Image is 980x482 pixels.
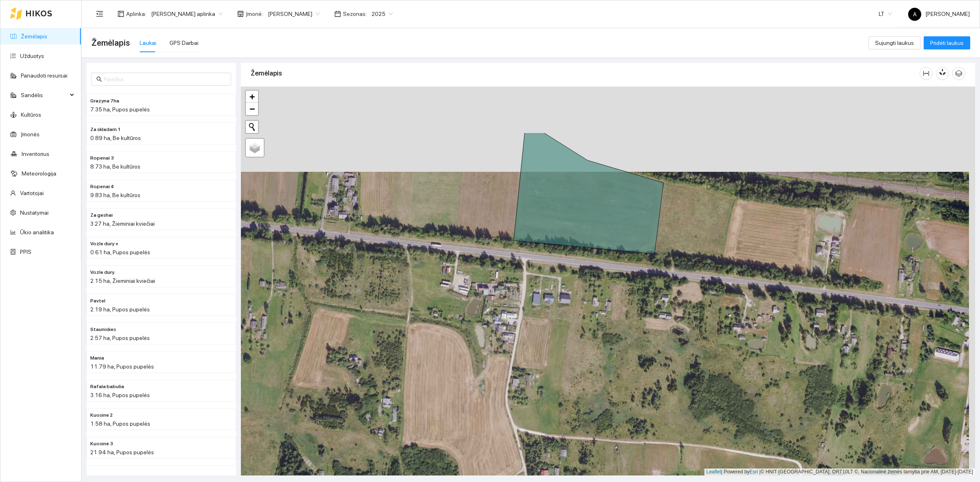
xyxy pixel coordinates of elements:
span: 0.89 ha, Be kultūros [90,135,141,141]
a: Užduotys [20,53,44,59]
a: Zoom in [246,91,258,103]
span: Sujungti laukus [875,38,914,47]
span: Vozle dury [90,269,114,276]
span: Grazyna 7ha [90,97,119,105]
span: Mania [90,354,104,362]
span: 9.83 ha, Be kultūros [90,192,140,198]
span: | [759,469,761,475]
span: 0.61 ha, Pupos pupelės [90,249,150,255]
span: 3.16 ha, Pupos pupelės [90,392,150,398]
a: Vartotojai [20,190,44,196]
span: 2.19 ha, Pupos pupelės [90,306,150,313]
button: column-width [920,67,933,80]
span: Rafala babulia [90,383,124,391]
span: Kuosinė 3 [90,440,113,448]
div: Žemėlapis [251,62,920,85]
span: calendar [334,11,341,17]
span: Žemėlapis [91,36,130,49]
span: 11.79 ha, Pupos pupelės [90,363,154,370]
a: Panaudoti resursai [21,72,67,79]
span: Sezonas : [343,9,367,18]
input: Paieška [104,75,226,84]
div: Laukai [140,38,156,47]
span: 1.58 ha, Pupos pupelės [90,420,150,427]
span: Stauniskes [90,326,116,333]
span: Kuosine 2 [90,411,113,419]
span: column-width [920,70,932,77]
span: 2025 [372,8,393,20]
span: Pavtel [90,297,105,305]
span: Vozle dury + [90,240,118,248]
span: shop [237,11,244,17]
div: | Powered by © HNIT-[GEOGRAPHIC_DATA]; ORT10LT ©, Nacionalinė žemės tarnyba prie AM, [DATE]-[DATE] [704,469,975,475]
a: Žemėlapis [21,33,47,40]
a: Įmonės [21,131,40,138]
a: Sujungti laukus [869,40,920,46]
span: Za geshai [90,211,113,219]
span: menu-fold [96,10,103,18]
span: 7.35 ha, Pupos pupelės [90,106,150,113]
span: LT [879,8,892,20]
button: Initiate a new search [246,121,258,133]
span: 8.73 ha, Be kultūros [90,163,140,170]
button: menu-fold [91,6,108,22]
a: Zoom out [246,103,258,115]
a: Inventorius [22,151,49,157]
a: Meteorologija [22,170,56,177]
span: Pridėti laukus [930,38,964,47]
span: Aplinka : [126,9,146,18]
span: 21.94 ha, Pupos pupelės [90,449,154,455]
a: Nustatymai [20,209,49,216]
span: Įmonė : [246,9,263,18]
span: [PERSON_NAME] [908,11,970,17]
span: Sandėlis [21,87,67,103]
a: Esri [750,469,758,475]
span: layout [118,11,124,17]
span: Jerzy Gvozdovič [268,8,320,20]
span: 2.15 ha, Žieminiai kviečiai [90,278,155,284]
span: + [249,91,255,102]
span: Ropenai 4 [90,183,114,191]
button: Pridėti laukus [924,36,970,49]
a: Pridėti laukus [924,40,970,46]
div: GPS Darbai [169,38,198,47]
a: PPIS [20,249,31,255]
span: A [913,8,917,21]
span: Ropenai 3 [90,154,114,162]
a: Ūkio analitika [20,229,54,235]
span: search [96,76,102,82]
a: Layers [246,139,264,157]
span: 3.27 ha, Žieminiai kviečiai [90,220,155,227]
span: 2.57 ha, Pupos pupelės [90,335,150,341]
span: Jerzy Gvozdovicz aplinka [151,8,223,20]
a: Kultūros [21,111,41,118]
span: Za skladam 1 [90,126,121,133]
span: − [249,104,255,114]
button: Sujungti laukus [869,36,920,49]
a: Leaflet [706,469,721,475]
